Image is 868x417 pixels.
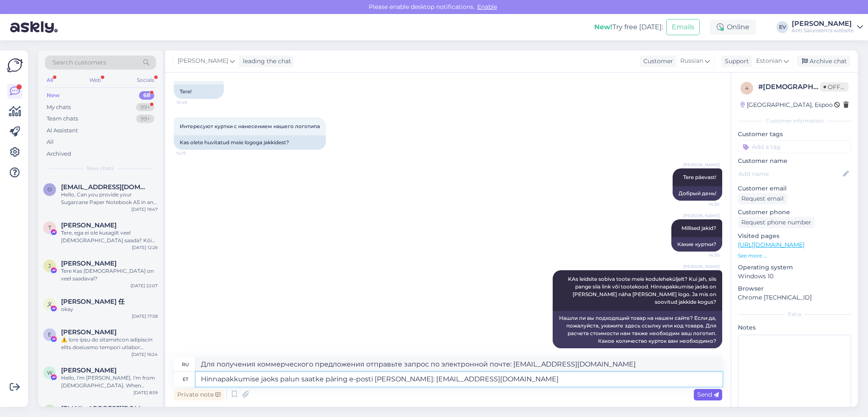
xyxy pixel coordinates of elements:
span: 义 [47,301,52,307]
span: 14:31 [688,349,720,355]
div: All [47,138,54,146]
div: Online [710,20,756,35]
input: Add name [738,169,841,179]
span: [PERSON_NAME] [178,56,228,66]
div: Support [721,57,749,66]
b: New! [594,23,612,31]
div: et [183,372,188,386]
span: Tere päevast! [683,174,716,180]
span: Send [697,391,719,398]
div: Request email [738,193,787,204]
div: [PERSON_NAME] [792,20,854,27]
div: [DATE] 22:07 [131,283,158,289]
span: [PERSON_NAME] [683,263,720,270]
span: o [47,186,52,193]
div: ⚠️ lore ipsu do sitametcon adipiscin elits doeiusmo tempori utlabor etdolo magnaaliq: enima://min... [61,336,158,351]
div: 68 [139,91,154,100]
div: AI Assistant [47,126,78,135]
span: [PERSON_NAME] [683,213,720,219]
div: New [47,91,60,100]
div: Web [88,75,103,86]
div: Kas olete huvitatud meie logoga jakkidest? [174,135,326,150]
p: Customer phone [738,208,851,217]
p: Operating system [738,263,851,272]
div: Tere Kas [DEMOGRAPHIC_DATA] on veel saadaval? [61,267,158,283]
div: Hello, I'm [PERSON_NAME]. I'm from [DEMOGRAPHIC_DATA]. When browsing your company's promotional o... [61,374,158,389]
span: J [48,263,51,269]
div: # [DEMOGRAPHIC_DATA] [758,82,820,92]
div: ru [182,357,189,372]
div: [GEOGRAPHIC_DATA], Espoo [740,101,833,109]
span: T [48,224,51,231]
span: KAs leidsite sobiva toote meie koduleheküljelt? Kui jah, siis pange siia link või tootekood. Hinn... [568,276,718,305]
div: Добрый день! [673,186,722,201]
div: okay [61,305,158,313]
div: All [45,75,55,86]
div: [DATE] 12:26 [132,244,158,251]
textarea: Hinnapakkumise jaoks palun saatke päring e-posti [PERSON_NAME]: [EMAIL_ADDRESS][DOMAIN_NAME] [196,372,722,386]
span: 13:49 [176,99,208,106]
span: Eliza Adamska [61,328,117,336]
div: Какие куртки? [671,237,722,252]
span: Интересуют куртки с нанесением нашего логотипа [180,123,320,129]
div: [DATE] 16:24 [131,351,158,358]
span: New chats [87,165,114,172]
span: 义平 任 [61,298,125,305]
span: Wendy Xiao [61,367,117,374]
p: Customer email [738,184,851,193]
div: Tere, ega ei ole kusagilt veel [DEMOGRAPHIC_DATA] saada? Kõik läksid välja [61,229,158,244]
span: Triin Mägi [61,221,117,229]
p: Visited pages [738,232,851,241]
div: leading the chat [239,57,291,66]
div: Anti Saluneem's website [792,27,854,34]
div: Customer information [738,117,851,125]
div: Archived [47,150,71,158]
p: Browser [738,284,851,293]
p: Customer name [738,157,851,165]
span: W [47,369,53,376]
span: 4 [745,85,748,91]
a: [PERSON_NAME]Anti Saluneem's website [792,20,863,34]
span: 14:30 [688,201,720,207]
span: quote02@starawardsmedal.net [61,405,149,412]
div: Tere! [174,84,224,99]
span: Russian [680,56,703,66]
div: EV [776,21,788,33]
textarea: Для получения коммерческого предложения отправьте запрос по электронной почте: [EMAIL_ADDRESS][DO... [196,357,722,372]
p: Customer tags [738,130,851,139]
p: Windows 10 [738,272,851,281]
span: E [48,331,51,338]
span: [PERSON_NAME] [683,162,720,168]
span: Millised jakid? [682,225,716,231]
span: Offline [820,82,849,92]
span: Search customers [53,58,106,67]
div: [DATE] 17:58 [132,313,158,319]
span: Enable [475,3,500,11]
div: Hello, Can you provide your Sugarcane Paper Notebook A5 in an unlined (blank) version? The produc... [61,191,158,206]
div: [DATE] 8:59 [134,389,158,396]
div: My chats [47,103,71,112]
div: Private note [174,389,224,400]
div: Нашли ли вы подходящий товар на нашем сайте? Если да, пожалуйста, укажите здесь ссылку или код то... [553,311,722,348]
div: Extra [738,311,851,318]
div: Team chats [47,115,78,123]
div: Try free [DATE]: [594,22,663,32]
div: Socials [135,75,156,86]
a: [URL][DOMAIN_NAME] [738,241,804,249]
div: 99+ [136,103,154,112]
span: Estonian [756,56,782,66]
p: See more ... [738,252,851,260]
span: 14:17 [176,150,208,157]
button: Emails [666,19,700,35]
img: Askly Logo [7,57,23,73]
div: Archive chat [797,56,850,67]
div: Customer [640,57,673,66]
div: 99+ [136,115,154,123]
span: otopix@gmail.com [61,183,149,191]
span: 14:30 [688,252,720,258]
div: [DATE] 19:47 [131,206,158,213]
span: Jaanika Palmik [61,260,117,267]
input: Add a tag [738,140,851,153]
p: Chrome [TECHNICAL_ID] [738,293,851,302]
p: Notes [738,323,851,332]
